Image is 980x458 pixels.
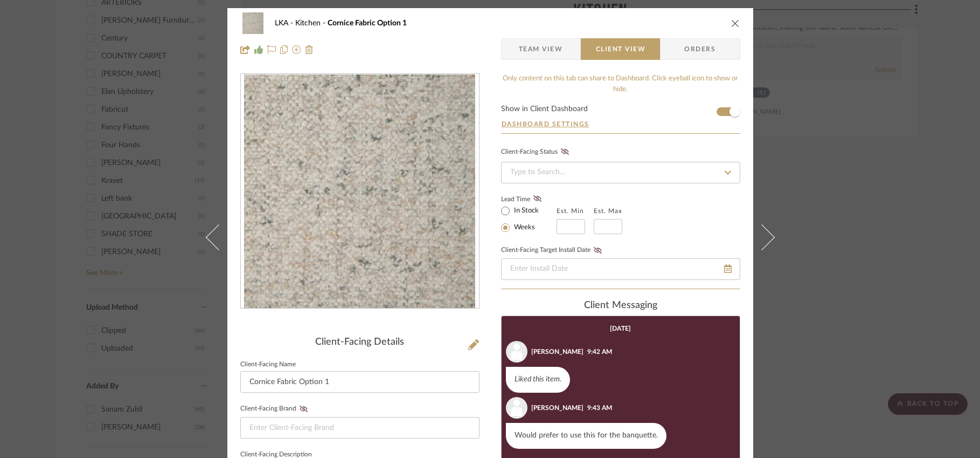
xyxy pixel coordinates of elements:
[512,206,539,216] label: In Stock
[506,367,570,393] div: Liked this item.
[501,147,572,158] div: Client-Facing Status
[240,362,296,367] label: Client-Facing Name
[241,74,479,309] div: 0
[610,325,631,332] div: [DATE]
[305,45,314,54] img: Remove from project
[240,337,479,348] div: Client-Facing Details
[501,204,557,234] mat-radio-group: Select item type
[244,74,475,309] img: f02fd33f-7479-49d2-a715-2e6651d4c4e8_436x436.jpg
[587,403,612,413] div: 9:43 AM
[587,347,612,357] div: 9:42 AM
[519,38,563,60] span: Team View
[501,247,605,254] label: Client-Facing Target Install Date
[501,73,740,94] div: Only content on this tab can share to Dashboard. Click eyeball icon to show or hide.
[296,405,311,413] button: Client-Facing Brand
[596,38,645,60] span: Client View
[531,403,583,413] div: [PERSON_NAME]
[275,19,295,27] span: LKA
[240,12,266,34] img: f02fd33f-7479-49d2-a715-2e6651d4c4e8_48x40.jpg
[240,405,311,413] label: Client-Facing Brand
[506,341,527,363] img: user_avatar.png
[240,452,312,457] label: Client-Facing Description
[530,194,545,204] button: Lead Time
[506,397,527,419] img: user_avatar.png
[557,207,584,215] label: Est. Min
[590,247,605,254] button: Client-Facing Target Install Date
[501,194,557,204] label: Lead Time
[501,119,590,129] button: Dashboard Settings
[240,371,479,393] input: Enter Client-Facing Item Name
[501,258,740,280] input: Enter Install Date
[501,162,740,183] input: Type to Search…
[512,223,535,233] label: Weeks
[501,300,740,312] div: client Messaging
[506,423,666,449] div: Would prefer to use this for the banquette.
[295,19,328,27] span: Kitchen
[240,417,479,439] input: Enter Client-Facing Brand
[531,347,583,357] div: [PERSON_NAME]
[328,19,407,27] span: Cornice Fabric Option 1
[731,18,740,28] button: close
[672,38,727,60] span: Orders
[594,207,622,215] label: Est. Max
